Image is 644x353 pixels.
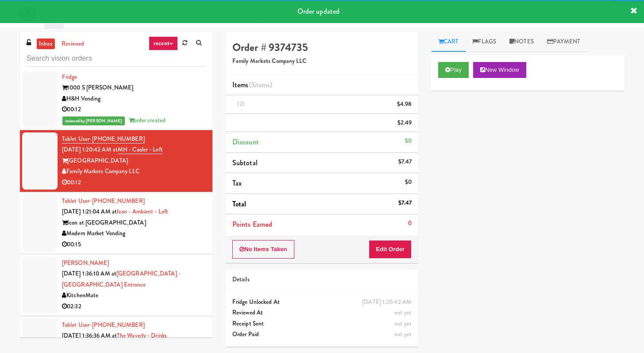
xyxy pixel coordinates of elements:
a: MH - Cooler - Left [118,145,163,154]
div: [GEOGRAPHIC_DATA] [62,155,206,167]
li: Tablet User· [PHONE_NUMBER][DATE] 1:20:42 AM atMH - Cooler - Left[GEOGRAPHIC_DATA]Family Markets ... [20,130,212,192]
div: Receipt Sent [232,318,412,330]
span: reviewed by [PERSON_NAME] [62,116,125,125]
div: $4.98 [397,99,412,110]
span: not yet [394,308,412,317]
div: 02:32 [62,301,206,312]
button: New Window [473,62,526,78]
li: Tablet User· [PHONE_NUMBER][DATE] 1:19:10 AM at1000 S [PERSON_NAME] - Left - Fridge1000 S [PERSON... [20,46,212,130]
a: Payment [540,32,587,52]
button: Edit Order [369,240,412,259]
a: [GEOGRAPHIC_DATA] - [GEOGRAPHIC_DATA] Entrance [62,269,181,289]
span: (2) [237,100,245,108]
span: Subtotal [232,158,258,168]
button: No Items Taken [232,240,294,259]
div: Details [232,274,412,285]
span: Order updated [297,6,339,16]
span: order created [129,116,166,124]
button: Play [438,62,469,78]
a: Tablet User· [PHONE_NUMBER] [62,135,145,144]
div: H&H Vending [62,93,206,105]
ng-pluralize: items [255,80,270,90]
span: (3 ) [249,80,273,90]
div: Fridge Unlocked At [232,297,412,308]
span: · [PHONE_NUMBER] [89,197,145,205]
a: Tablet User· [PHONE_NUMBER] [62,321,145,329]
div: 00:15 [62,239,206,250]
div: KitchenMate [62,290,206,301]
div: $2.49 [397,117,412,128]
a: 1000 S [PERSON_NAME] - Left - Fridge [62,62,200,81]
div: Icon at [GEOGRAPHIC_DATA] [62,217,206,229]
li: Tablet User· [PHONE_NUMBER][DATE] 1:21:04 AM atIcon - Ambient - LeftIcon at [GEOGRAPHIC_DATA]Mode... [20,192,212,254]
a: The Waverly - Drinks [117,331,167,340]
div: Modern Market Vending [62,228,206,239]
div: $7.47 [398,198,412,209]
span: [DATE] 1:20:42 AM at [62,145,118,154]
div: Reviewed At [232,307,412,318]
li: [PERSON_NAME][DATE] 1:36:10 AM at[GEOGRAPHIC_DATA] - [GEOGRAPHIC_DATA] EntranceKitchenMate02:32 [20,254,212,316]
span: Items [232,80,272,90]
div: 0 [408,218,412,229]
span: Discount [232,137,259,147]
a: Flags [466,32,503,52]
a: [PERSON_NAME] [62,259,109,267]
a: Cart [432,32,466,52]
a: Notes [503,32,540,52]
div: $0 [405,177,412,188]
h4: Order # 9374735 [232,42,412,53]
div: Family Markets Company LLC [62,166,206,177]
div: Order Paid [232,329,412,340]
a: Tablet User· [PHONE_NUMBER] [62,197,145,205]
span: [DATE] 1:36:10 AM at [62,269,116,278]
span: not yet [394,330,412,338]
span: · [PHONE_NUMBER] [89,321,145,329]
div: $7.47 [398,156,412,167]
span: Total [232,199,247,209]
a: recent [149,36,178,50]
a: reviewed [59,39,87,50]
span: Tax [232,178,242,188]
a: inbox [37,39,55,50]
h5: Family Markets Company LLC [232,58,412,65]
span: Points Earned [232,219,272,229]
span: · [PHONE_NUMBER] [89,135,145,143]
div: 1000 S [PERSON_NAME] [62,82,206,93]
div: $0 [405,136,412,147]
input: Search vision orders [27,50,206,67]
div: [DATE] 1:20:42 AM [362,297,412,308]
span: not yet [394,319,412,328]
a: Icon - Ambient - Left [117,207,168,216]
div: 00:12 [62,104,206,115]
div: 00:12 [62,177,206,188]
span: [DATE] 1:36:36 AM at [62,331,117,340]
span: [DATE] 1:21:04 AM at [62,207,117,216]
